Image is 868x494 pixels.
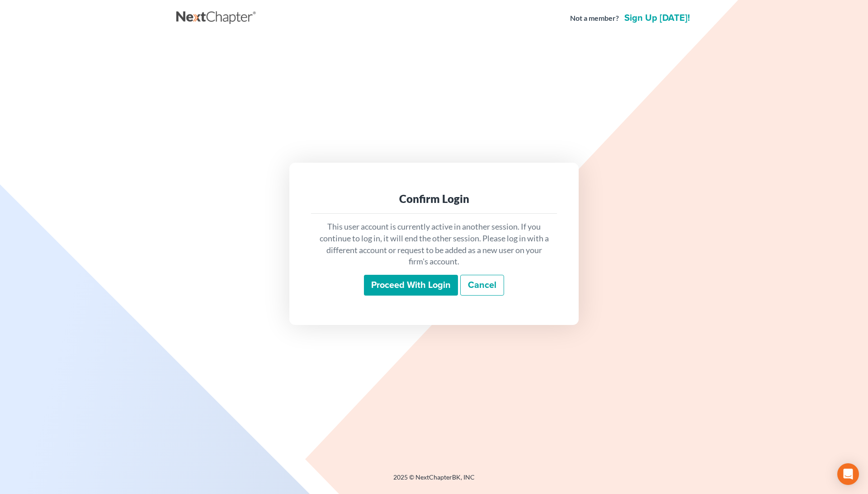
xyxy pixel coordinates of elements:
div: Open Intercom Messenger [837,463,859,485]
input: Proceed with login [364,275,458,296]
strong: Not a member? [570,13,619,24]
div: 2025 © NextChapterBK, INC [176,473,692,489]
a: Sign up [DATE]! [623,14,692,23]
p: This user account is currently active in another session. If you continue to log in, it will end ... [318,221,550,268]
div: Confirm Login [318,192,550,206]
a: Cancel [460,275,504,296]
